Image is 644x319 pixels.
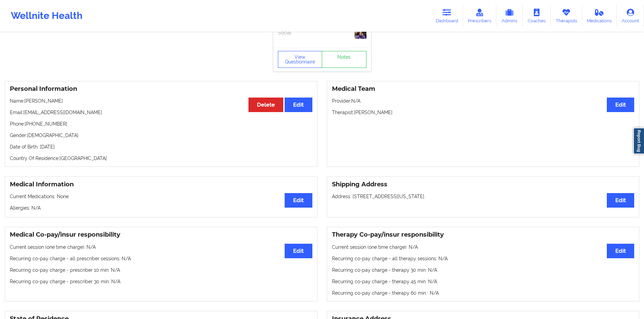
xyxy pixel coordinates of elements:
button: Edit [607,193,634,208]
p: Recurring co-pay charge - all prescriber sessions : N/A [10,255,312,262]
h3: Shipping Address [332,181,635,188]
h3: Therapy Co-pay/insur responsibility [332,231,635,239]
button: Edit [285,193,312,208]
a: Coaches [523,5,551,27]
p: Name: [PERSON_NAME] [10,98,312,104]
button: Edit [285,98,312,112]
button: View Questionnaire [278,51,323,68]
h3: Personal Information [10,85,312,93]
a: Account [617,5,644,27]
h3: Medical Team [332,85,635,93]
p: Recurring co-pay charge - therapy 60 min : N/A [332,290,635,296]
a: Dashboard [431,5,463,27]
a: Therapists [551,5,582,27]
p: Recurring co-pay charge - therapy 45 min : N/A [332,278,635,285]
button: Delete [248,98,283,112]
p: Email: [EMAIL_ADDRESS][DOMAIN_NAME] [10,109,312,116]
p: Phone: [PHONE_NUMBER] [10,121,312,127]
p: Current Medications: None [10,193,312,200]
a: Prescribers [463,5,497,27]
p: Current session (one time charge): N/A [10,244,312,250]
p: Address: [STREET_ADDRESS][US_STATE]. [332,193,635,200]
p: Recurring co-pay charge - prescriber 30 min : N/A [10,278,312,285]
p: Provider: N/A [332,98,635,104]
a: Report Bug [633,128,644,154]
p: Recurring co-pay charge - prescriber 10 min : N/A [10,267,312,273]
p: Current session (one time charge): N/A [332,244,635,250]
p: Social [278,29,366,36]
p: Therapist: [PERSON_NAME] [332,109,635,116]
p: Allergies: N/A [10,205,312,211]
a: Notes [322,51,366,68]
button: Edit [607,244,634,258]
p: Recurring co-pay charge - all therapy sessions : N/A [332,255,635,262]
a: Admins [496,5,523,27]
p: Country Of Residence: [GEOGRAPHIC_DATA] [10,155,312,162]
button: Edit [285,244,312,258]
p: Date of Birth: [DATE] [10,143,312,150]
h3: Medical Co-pay/insur responsibility [10,231,312,239]
a: Medications [582,5,617,27]
h3: Medical Information [10,181,312,188]
p: Recurring co-pay charge - therapy 30 min : N/A [332,267,635,273]
button: Edit [607,98,634,112]
p: Gender: [DEMOGRAPHIC_DATA] [10,132,312,139]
